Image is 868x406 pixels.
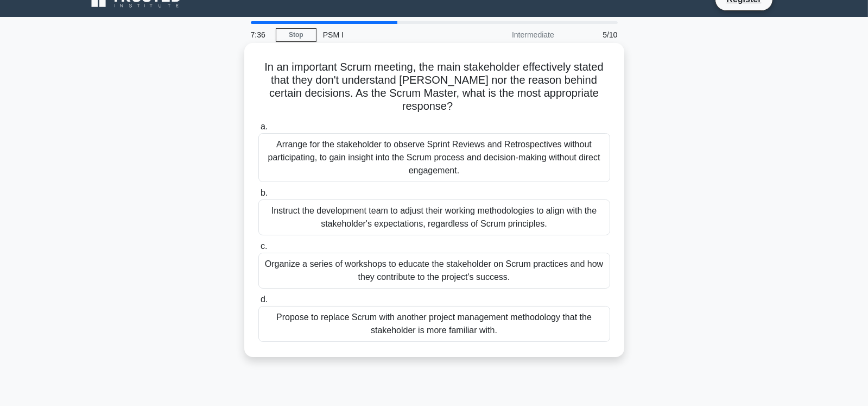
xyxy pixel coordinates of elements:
a: Stop [276,28,316,42]
div: PSM I [316,24,466,46]
span: b. [261,188,268,197]
div: Arrange for the stakeholder to observe Sprint Reviews and Retrospectives without participating, t... [258,133,610,182]
div: Instruct the development team to adjust their working methodologies to align with the stakeholder... [258,199,610,235]
span: c. [261,241,267,251]
h5: In an important Scrum meeting, the main stakeholder effectively stated that they don't understand... [257,60,611,114]
div: 7:36 [244,24,276,46]
span: a. [261,122,268,131]
span: d. [261,295,268,304]
div: Organize a series of workshops to educate the stakeholder on Scrum practices and how they contrib... [258,253,610,289]
div: 5/10 [561,24,624,46]
div: Propose to replace Scrum with another project management methodology that the stakeholder is more... [258,306,610,342]
div: Intermediate [466,24,561,46]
